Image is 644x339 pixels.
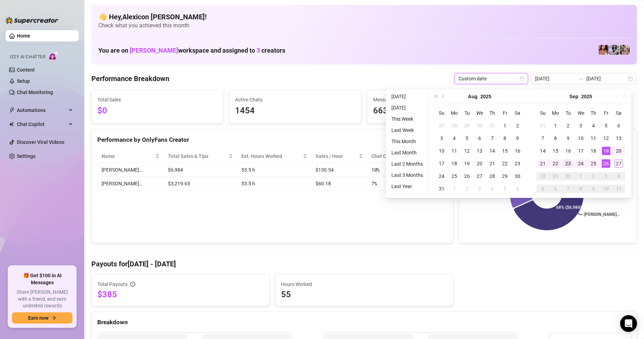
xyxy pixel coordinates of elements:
[102,152,154,160] span: Name
[473,157,486,170] td: 2025-08-20
[513,134,522,142] div: 9
[463,121,471,130] div: 29
[549,145,562,157] td: 2025-09-15
[448,145,461,157] td: 2025-08-11
[581,89,592,104] button: Choose a year
[28,315,48,321] span: Earn now
[536,132,549,145] td: 2025-09-07
[91,74,169,84] h4: Performance Breakdown
[437,159,446,168] div: 17
[549,182,562,195] td: 2025-10-06
[612,107,625,119] th: Sa
[486,132,499,145] td: 2025-08-07
[513,121,522,130] div: 2
[586,75,626,82] input: End date
[587,170,600,182] td: 2025-10-02
[17,153,35,159] a: Settings
[371,166,383,174] span: 10 %
[473,170,486,182] td: 2025-08-27
[97,149,164,163] th: Name
[511,145,524,157] td: 2025-08-16
[437,172,446,180] div: 24
[520,77,524,81] span: calendar
[17,89,53,95] a: Chat Monitoring
[551,121,560,130] div: 1
[577,159,585,168] div: 24
[389,137,426,146] li: This Month
[536,145,549,157] td: 2025-09-14
[562,170,574,182] td: 2025-09-30
[461,132,473,145] td: 2025-08-05
[450,159,458,168] div: 18
[486,170,499,182] td: 2025-08-28
[501,147,509,155] div: 15
[463,159,471,168] div: 19
[12,272,72,286] span: 🎁 Get $100 in AI Messages
[12,289,72,310] span: Share [PERSON_NAME] with a friend, and earn unlimited rewards
[536,182,549,195] td: 2025-10-05
[536,107,549,119] th: Su
[437,147,446,155] div: 10
[237,177,311,191] td: 53.5 h
[562,145,574,157] td: 2025-09-16
[511,170,524,182] td: 2025-08-30
[6,17,58,24] img: logo-BBDzfeDw.svg
[450,134,458,142] div: 4
[600,170,612,182] td: 2025-10-03
[97,289,264,300] span: $385
[488,159,496,168] div: 21
[458,73,524,84] span: Custom date
[589,134,598,142] div: 11
[389,126,426,134] li: Last Week
[371,180,383,187] span: 7 %
[10,54,45,60] span: Izzy AI Chatter
[513,159,522,168] div: 23
[549,119,562,132] td: 2025-09-01
[585,212,620,217] text: [PERSON_NAME]…
[539,172,547,180] div: 28
[570,89,579,104] button: Choose a month
[164,177,237,191] td: $3,219.65
[589,185,598,193] div: 9
[48,51,59,61] img: AI Chatter
[389,92,426,101] li: [DATE]
[600,145,612,157] td: 2025-09-19
[574,170,587,182] td: 2025-10-01
[600,182,612,195] td: 2025-10-10
[499,107,511,119] th: Fr
[564,147,572,155] div: 16
[574,132,587,145] td: 2025-09-10
[235,96,355,104] span: Active Chats
[435,157,448,170] td: 2025-08-17
[440,89,447,104] button: Previous month (PageUp)
[450,121,458,130] div: 28
[612,170,625,182] td: 2025-10-04
[450,185,458,193] div: 1
[614,159,623,168] div: 27
[587,132,600,145] td: 2025-09-11
[539,185,547,193] div: 5
[12,312,72,324] button: Earn nowarrow-right
[17,33,30,39] a: Home
[599,45,609,55] img: GODDESS
[562,182,574,195] td: 2025-10-07
[609,45,619,55] img: Sadie
[450,172,458,180] div: 25
[97,96,217,104] span: Total Sales
[564,172,572,180] div: 30
[612,132,625,145] td: 2025-09-13
[473,145,486,157] td: 2025-08-13
[535,75,575,82] input: Start date
[98,22,630,29] span: Check what you achieved this month
[435,182,448,195] td: 2025-08-31
[602,172,610,180] div: 3
[450,147,458,155] div: 11
[473,119,486,132] td: 2025-07-30
[511,157,524,170] td: 2025-08-23
[574,157,587,170] td: 2025-09-24
[311,149,367,163] th: Sales / Hour
[461,107,473,119] th: Tu
[536,157,549,170] td: 2025-09-21
[562,107,574,119] th: Tu
[600,132,612,145] td: 2025-09-12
